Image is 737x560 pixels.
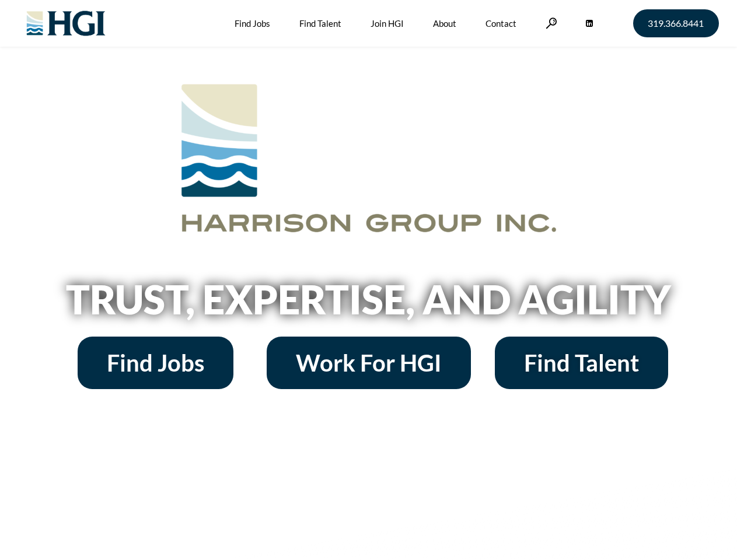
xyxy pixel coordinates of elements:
a: Work For HGI [267,337,471,389]
span: Work For HGI [296,351,442,374]
h2: Trust, Expertise, and Agility [36,279,701,319]
a: 319.366.8441 [633,9,719,37]
span: Find Jobs [107,351,204,374]
a: Search [546,17,557,29]
span: 319.366.8441 [648,19,704,28]
a: Find Talent [495,337,668,389]
a: Find Jobs [78,337,233,389]
span: Find Talent [524,351,639,374]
